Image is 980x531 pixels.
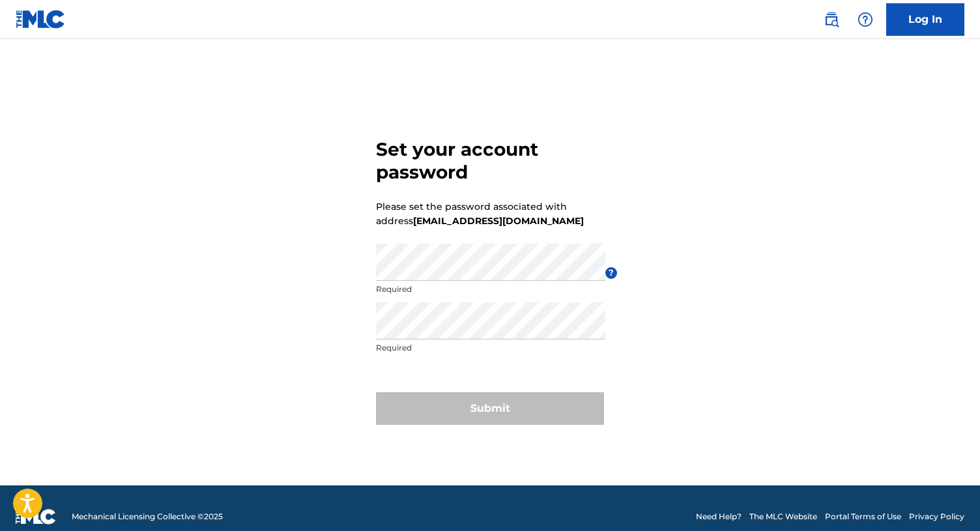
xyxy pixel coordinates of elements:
[886,3,964,36] a: Log In
[376,283,605,295] p: Required
[825,511,901,523] a: Portal Terms of Use
[824,12,839,27] img: search
[857,12,873,27] img: help
[16,10,66,29] img: MLC Logo
[413,215,584,227] strong: [EMAIL_ADDRESS][DOMAIN_NAME]
[376,138,604,184] h3: Set your account password
[72,511,223,523] span: Mechanical Licensing Collective © 2025
[376,342,605,354] p: Required
[605,267,617,279] span: ?
[909,511,964,523] a: Privacy Policy
[915,468,980,531] iframe: Chat Widget
[16,509,56,524] img: logo
[852,7,878,33] div: Help
[696,511,742,523] a: Need Help?
[749,511,817,523] a: The MLC Website
[818,7,844,33] a: Public Search
[376,199,584,228] p: Please set the password associated with address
